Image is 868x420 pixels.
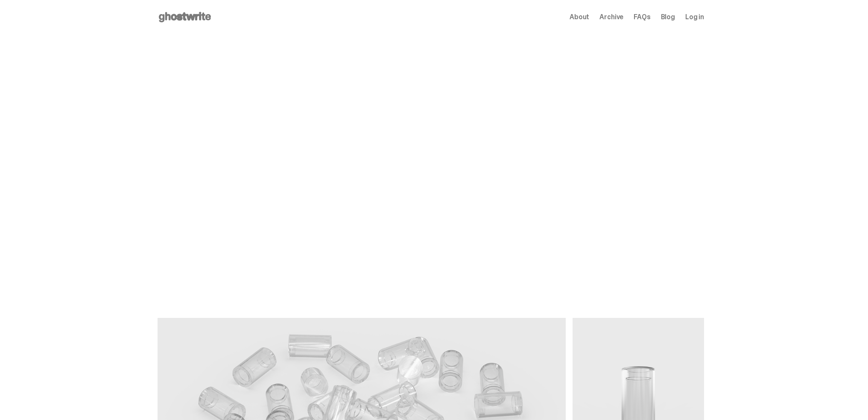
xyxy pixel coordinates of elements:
[570,14,589,21] a: About
[599,14,623,21] a: Archive
[685,14,704,21] a: Log in
[634,14,650,21] a: FAQs
[661,14,675,21] a: Blog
